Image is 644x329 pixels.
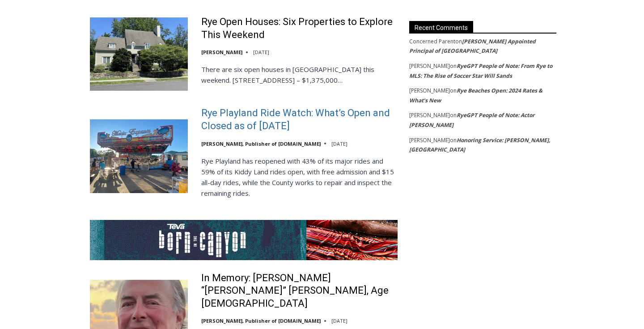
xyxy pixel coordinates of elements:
[331,140,347,147] time: [DATE]
[409,111,450,119] span: [PERSON_NAME]
[409,38,455,45] span: Concerned Parent
[409,62,552,80] a: RyeGPT People of Note: From Rye to MLS: The Rise of Soccer Star Will Sands
[409,21,473,33] span: Recent Comments
[201,317,321,324] a: [PERSON_NAME], Publisher of [DOMAIN_NAME]
[409,110,556,130] footer: on
[409,37,556,56] footer: on
[201,64,398,85] p: There are six open houses in [GEOGRAPHIC_DATA] this weekend. [STREET_ADDRESS] – $1,375,000…
[253,49,269,55] time: [DATE]
[409,136,550,154] a: Honoring Service: [PERSON_NAME], [GEOGRAPHIC_DATA]
[201,156,398,198] p: Rye Playland has reopened with 43% of its major rides and 59% of its Kiddy Land rides open, with ...
[234,89,415,109] span: Intern @ [DOMAIN_NAME]
[409,62,450,70] span: [PERSON_NAME]
[201,49,242,55] a: [PERSON_NAME]
[215,87,433,111] a: Intern @ [DOMAIN_NAME]
[59,16,221,25] div: Birthdays, Graduations, Any Private Event
[201,107,398,132] a: Rye Playland Ride Watch: What’s Open and Closed as of [DATE]
[409,87,542,104] a: Rye Beaches Open: 2024 Rates & What’s New
[331,317,347,324] time: [DATE]
[226,0,423,87] div: "At the 10am stand-up meeting, each intern gets a chance to take [PERSON_NAME] and the other inte...
[409,135,556,155] footer: on
[409,136,450,144] span: [PERSON_NAME]
[201,140,321,147] a: [PERSON_NAME], Publisher of [DOMAIN_NAME]
[272,9,311,34] h4: Book [PERSON_NAME]'s Good Humor for Your Event
[266,3,323,41] a: Book [PERSON_NAME]'s Good Humor for Your Event
[409,86,556,105] footer: on
[409,38,536,55] a: [PERSON_NAME] Appointed Principal of [GEOGRAPHIC_DATA]
[409,61,556,80] footer: on
[90,119,188,193] img: Rye Playland Ride Watch: What’s Open and Closed as of Thursday, August 7, 2025
[201,272,398,310] a: In Memory: [PERSON_NAME] “[PERSON_NAME]” [PERSON_NAME], Age [DEMOGRAPHIC_DATA]
[409,87,450,94] span: [PERSON_NAME]
[201,16,398,41] a: Rye Open Houses: Six Properties to Explore This Weekend
[409,111,534,129] a: RyeGPT People of Note: Actor [PERSON_NAME]
[90,17,188,91] img: Rye Open Houses: Six Properties to Explore This Weekend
